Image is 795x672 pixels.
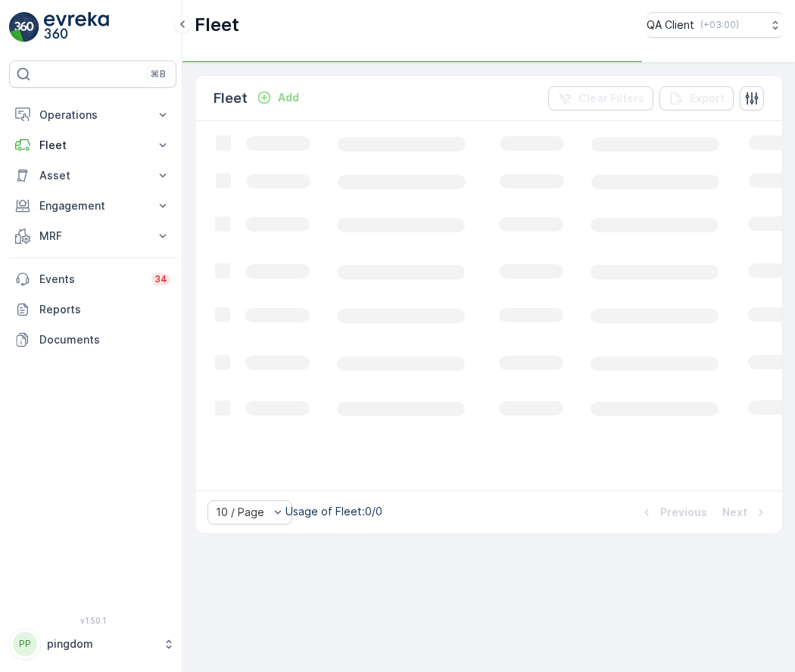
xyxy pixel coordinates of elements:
[154,273,167,285] p: 34
[700,19,739,31] p: ( +03:00 )
[9,12,39,42] img: logo
[195,13,239,37] p: Fleet
[44,12,109,42] img: logo_light-DOdMpM7g.png
[9,221,176,251] button: MRF
[9,264,176,294] a: Events34
[251,89,305,107] button: Add
[578,91,644,106] p: Clear Filters
[638,503,709,521] button: Previous
[214,88,248,109] p: Fleet
[9,616,176,625] span: v 1.50.1
[9,130,176,160] button: Fleet
[659,86,734,110] button: Export
[9,294,176,325] a: Reports
[690,91,725,106] p: Export
[722,505,747,520] p: Next
[9,160,176,191] button: Asset
[647,17,694,33] p: QA Client
[151,68,166,80] p: ⌘B
[39,107,146,123] p: Operations
[9,628,176,660] button: PPpingdom
[13,632,37,656] div: PP
[660,505,707,520] p: Previous
[47,636,155,652] p: pingdom
[548,86,653,110] button: Clear Filters
[9,191,176,221] button: Engagement
[278,90,299,105] p: Add
[39,168,146,183] p: Asset
[285,504,382,519] p: Usage of Fleet : 0/0
[39,332,170,347] p: Documents
[39,138,146,153] p: Fleet
[39,198,146,213] p: Engagement
[39,229,146,244] p: MRF
[647,12,783,38] button: QA Client(+03:00)
[39,302,170,317] p: Reports
[721,503,770,521] button: Next
[9,100,176,130] button: Operations
[39,272,142,287] p: Events
[9,325,176,355] a: Documents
